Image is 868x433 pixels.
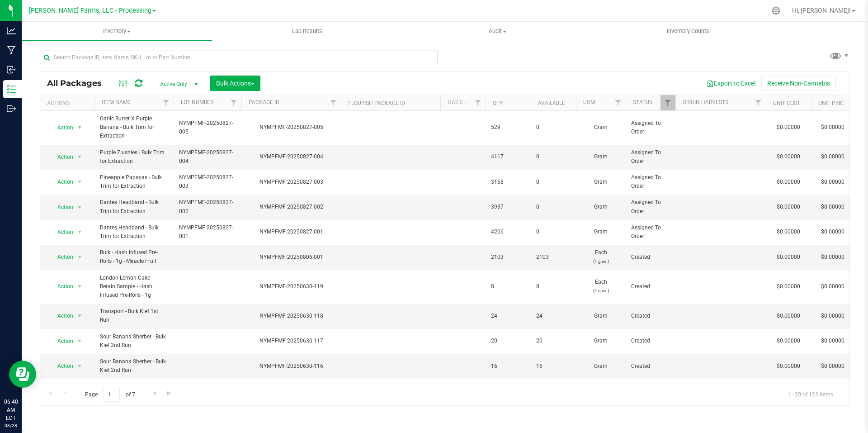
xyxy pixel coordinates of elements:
span: Gram [581,178,620,186]
span: Assigned To Order [631,198,670,215]
td: $0.00000 [766,111,811,145]
span: select [74,309,85,322]
span: $0.00000 [816,280,849,293]
span: $0.00000 [816,176,849,189]
span: Purple Zlushies - Bulk Trim for Extraction [100,148,168,166]
td: $0.00000 [766,220,811,245]
span: $0.00000 [816,251,849,264]
span: Assigned To Order [631,224,670,241]
span: 0 [536,228,571,236]
span: NYMPFMF-20250827-005 [179,119,236,136]
span: 8 [536,282,571,291]
span: 2103 [536,253,571,262]
span: Assigned To Order [631,148,670,166]
span: select [74,201,85,214]
span: NYMPFMF-20250827-002 [179,198,236,215]
span: 1 - 20 of 123 items [780,388,840,401]
td: $0.00000 [766,329,811,354]
div: Actions [47,100,91,106]
span: select [74,121,85,134]
span: 4206 [491,228,525,236]
a: Status [633,99,652,105]
span: Created [631,282,670,291]
div: NYMPFMF-20250630-119 [240,282,342,291]
a: Filter [159,95,174,110]
span: Sour Banana Sherbet - Bulk Kief 2nd Run [100,357,168,375]
span: Action [49,176,74,188]
td: $0.00000 [766,304,811,328]
span: [PERSON_NAME] Farms, LLC - Processing [29,7,151,14]
div: NYMPFMF-20250806-001 [240,253,342,262]
span: $0.00000 [816,150,849,163]
a: Available [538,100,565,106]
span: 3158 [491,178,525,186]
span: Action [49,151,74,163]
span: $0.00000 [816,225,849,238]
span: Action [49,121,74,134]
span: Sour Banana Sherbet - Bulk Kief 2nd Run [100,333,168,350]
inline-svg: Manufacturing [7,46,16,55]
a: Package ID [249,99,279,105]
td: $0.00000 [766,245,811,270]
button: Export to Excel [701,76,761,91]
span: Gram [581,123,620,132]
a: Filter [751,95,766,110]
span: Lab Results [280,27,335,35]
span: Created [631,312,670,320]
a: Inventory [22,22,212,41]
span: Dantes Headband - Bulk Trim for Extraction [100,224,168,241]
span: Action [49,309,74,322]
inline-svg: Inbound [7,65,16,74]
iframe: Resource center [9,361,36,388]
button: Bulk Actions [210,76,260,91]
span: select [74,335,85,347]
td: $0.00000 [766,379,811,404]
inline-svg: Outbound [7,104,16,113]
span: 0 [536,178,571,186]
span: Transport - Bulk Kief 1st Run [100,307,168,324]
div: Manage settings [770,6,782,15]
a: Origin Harvests [683,99,728,105]
div: NYMPFMF-20250630-118 [240,312,342,320]
div: NYMPFMF-20250827-002 [240,203,342,211]
span: 8 [491,282,525,291]
div: NYMPFMF-20250827-004 [240,152,342,161]
span: 2103 [491,253,525,262]
span: select [74,280,85,293]
span: select [74,360,85,372]
a: Unit Cost [773,100,800,106]
p: (1 g ea.) [581,257,620,266]
span: Assigned To Order [631,173,670,190]
span: Dantes Headband - Bulk Trim for Extraction [100,198,168,215]
a: Lab Results [212,22,402,41]
a: Unit Price [818,100,847,106]
span: Each [581,248,620,266]
span: Created [631,337,670,345]
span: Hi, [PERSON_NAME]! [792,7,851,14]
div: NYMPFMF-20250827-001 [240,228,342,236]
span: Audit [403,27,592,35]
span: Gram [581,228,620,236]
div: NYMPFMF-20250827-005 [240,123,342,132]
p: (1 g ea.) [581,286,620,295]
span: Gram [581,362,620,371]
a: Audit [402,22,593,41]
p: 08/28 [4,422,18,429]
a: Filter [326,95,341,110]
a: Filter [660,95,675,110]
span: Gram [581,337,620,345]
span: 3937 [491,203,525,211]
p: 06:40 AM EDT [4,398,18,422]
span: London Lemon Cake - Retain Sample - Hash Infused Pre-Rolls - 1g [100,274,168,300]
a: Qty [493,100,503,106]
td: $0.00000 [766,195,811,219]
span: $0.00000 [816,200,849,214]
div: NYMPFMF-20250630-116 [240,362,342,371]
td: $0.00000 [766,354,811,379]
span: 20 [491,337,525,345]
span: Created [631,253,670,262]
span: 16 [536,362,571,371]
span: Bulk - Hash Infused Pre-Rolls - 1g - Miracle Fruit [100,248,168,266]
th: Has COA [440,95,486,111]
span: select [74,251,85,263]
